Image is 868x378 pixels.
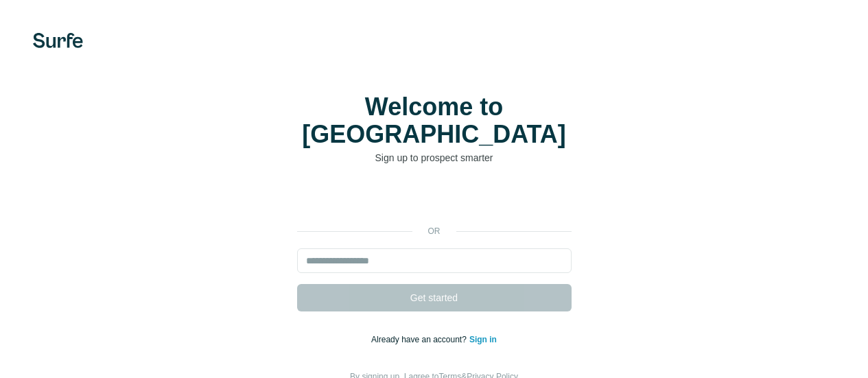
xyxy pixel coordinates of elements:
[290,185,578,215] iframe: To enrich screen reader interactions, please activate Accessibility in Grammarly extension settings
[297,93,572,148] h1: Welcome to [GEOGRAPHIC_DATA]
[371,335,469,344] span: Already have an account?
[33,33,83,48] img: Surfe's logo
[412,225,456,237] p: or
[469,335,497,344] a: Sign in
[297,151,572,165] p: Sign up to prospect smarter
